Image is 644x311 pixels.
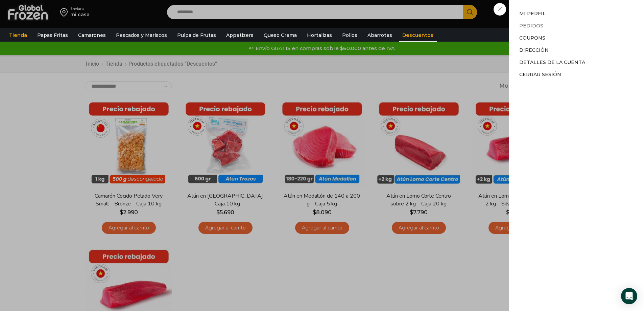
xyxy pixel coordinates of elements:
a: Pedidos [519,23,543,29]
a: Appetizers [223,29,257,42]
a: Pulpa de Frutas [174,29,219,42]
a: Abarrotes [364,29,396,42]
a: Descuentos [399,29,437,42]
div: Open Intercom Messenger [621,288,637,304]
a: Camarones [75,29,109,42]
a: Pescados y Mariscos [113,29,170,42]
a: Hortalizas [304,29,335,42]
a: Detalles de la cuenta [519,59,585,65]
a: Tienda [6,29,30,42]
a: Coupons [519,35,545,41]
a: Pollos [339,29,361,42]
a: Dirección [519,47,549,53]
a: Cerrar sesión [519,71,561,77]
a: Queso Crema [260,29,300,42]
a: Mi perfil [519,10,546,17]
a: Papas Fritas [34,29,71,42]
